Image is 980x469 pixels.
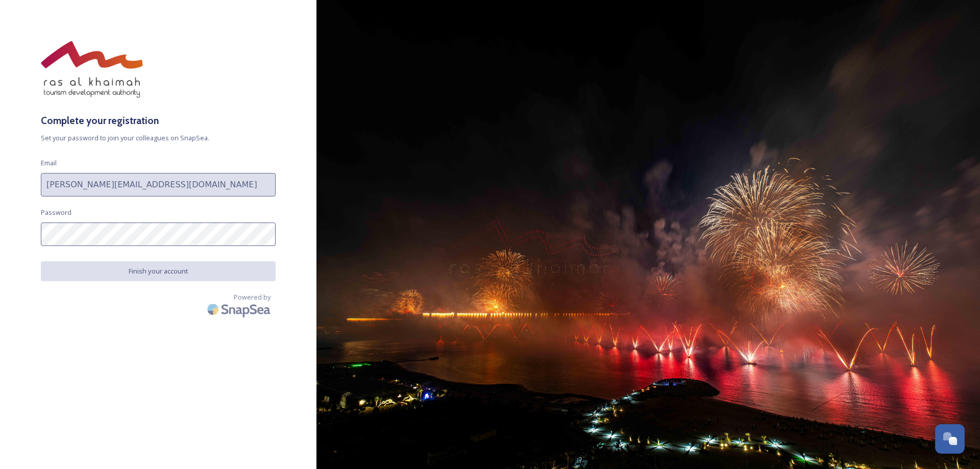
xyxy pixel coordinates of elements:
[41,133,276,143] span: Set your password to join your colleagues on SnapSea.
[41,261,276,281] button: Finish your account
[935,424,965,454] button: Open Chat
[41,208,71,217] span: Password
[41,113,276,128] h3: Complete your registration
[234,292,271,302] span: Powered by
[204,298,276,322] img: SnapSea Logo
[41,41,143,98] img: raktda_eng_new-stacked-logo_rgb.png
[41,158,57,168] span: Email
